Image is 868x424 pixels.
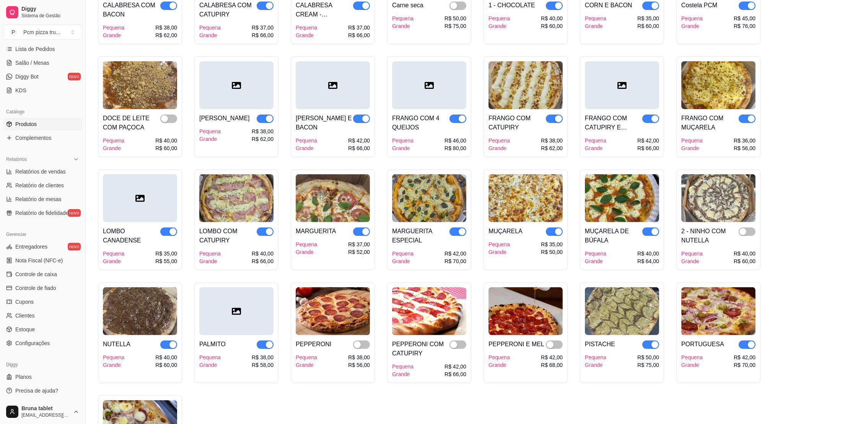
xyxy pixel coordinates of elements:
[541,361,563,369] div: R$ 68,00
[155,250,177,257] div: R$ 35,00
[445,22,466,30] div: R$ 75,00
[15,209,68,217] span: Relatório de fidelidade
[3,337,82,349] a: Configurações
[15,257,63,264] span: Nota Fiscal (NFC-e)
[392,174,466,222] img: product-image
[3,70,82,83] a: Diggy Botnovo
[21,405,70,412] span: Bruna tablet
[489,361,510,369] div: Grande
[296,24,317,31] div: Pequena
[6,156,27,162] span: Relatórios
[3,57,82,69] a: Salão / Mesas
[489,287,563,335] img: product-image
[681,340,724,349] div: PORTUGUESA
[15,373,32,381] span: Planos
[392,250,414,257] div: Pequena
[734,250,756,257] div: R$ 40,00
[392,257,414,265] div: Grande
[103,250,124,257] div: Pequena
[392,1,423,10] div: Carne seca
[681,250,703,257] div: Pequena
[348,354,370,361] div: R$ 38,00
[199,135,221,143] div: Grande
[296,361,317,369] div: Grande
[252,24,274,31] div: R$ 37,00
[3,118,82,130] a: Produtos
[585,144,606,152] div: Grande
[585,287,659,335] img: product-image
[199,24,221,31] div: Pequena
[734,144,756,152] div: R$ 56,00
[637,361,659,369] div: R$ 75,00
[585,1,632,10] div: CORN E BACON
[3,106,82,118] div: Catálogo
[103,340,130,349] div: NUTELLA
[103,354,124,361] div: Pequena
[23,28,60,36] div: Pcm pizza tru ...
[155,354,177,361] div: R$ 40,00
[637,250,659,257] div: R$ 40,00
[681,137,703,144] div: Pequena
[15,387,58,395] span: Precisa de ajuda?
[3,207,82,219] a: Relatório de fidelidadenovo
[541,137,563,144] div: R$ 38,00
[3,254,82,267] a: Nota Fiscal (NFC-e)
[103,1,160,19] div: CALABRESA COM BACON
[15,45,55,53] span: Lista de Pedidos
[585,22,606,30] div: Grande
[348,144,370,152] div: R$ 66,00
[348,137,370,144] div: R$ 42,00
[489,61,563,109] img: product-image
[348,24,370,31] div: R$ 37,00
[3,165,82,178] a: Relatórios de vendas
[103,61,177,109] img: product-image
[681,287,756,335] img: product-image
[681,114,739,132] div: FRANGO COM MUÇARELA
[585,361,606,369] div: Grande
[445,370,466,378] div: R$ 66,00
[489,340,544,349] div: PEPPERONI E MEL
[3,385,82,397] a: Precisa de ajuda?
[734,257,756,265] div: R$ 60,00
[103,137,124,144] div: Pequena
[199,31,221,39] div: Grande
[15,326,35,333] span: Estoque
[252,250,274,257] div: R$ 40,00
[103,227,160,245] div: LOMBO CANADENSE
[541,22,563,30] div: R$ 60,00
[3,403,82,421] button: Bruna tablet[EMAIL_ADDRESS][DOMAIN_NAME]
[585,340,615,349] div: PISTACHE
[199,354,221,361] div: Pequena
[3,193,82,205] a: Relatório de mesas
[681,15,703,22] div: Pequena
[15,59,49,67] span: Salão / Mesas
[541,144,563,152] div: R$ 62,00
[734,354,756,361] div: R$ 42,00
[252,128,274,135] div: R$ 38,00
[392,227,449,245] div: MARGUERITA ESPECIAL
[103,24,124,31] div: Pequena
[3,43,82,55] a: Lista de Pedidos
[637,257,659,265] div: R$ 64,00
[637,354,659,361] div: R$ 50,00
[199,361,221,369] div: Grande
[541,248,563,256] div: R$ 50,00
[445,257,466,265] div: R$ 70,00
[199,340,226,349] div: PALMITO
[681,227,739,245] div: 2 - NINHO COM NUTELLA
[585,354,606,361] div: Pequena
[155,257,177,265] div: R$ 55,00
[392,114,449,132] div: FRANGO COM 4 QUEIJOS
[15,284,56,292] span: Controle de fiado
[252,257,274,265] div: R$ 66,00
[734,361,756,369] div: R$ 70,00
[296,1,353,19] div: CALABRESA CREAM - NOVIDADE
[15,298,34,306] span: Cupons
[489,15,510,22] div: Pequena
[445,144,466,152] div: R$ 80,00
[348,248,370,256] div: R$ 52,00
[3,323,82,336] a: Estoque
[15,134,51,142] span: Complementos
[3,309,82,322] a: Clientes
[585,227,642,245] div: MUÇARELA DE BÚFALA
